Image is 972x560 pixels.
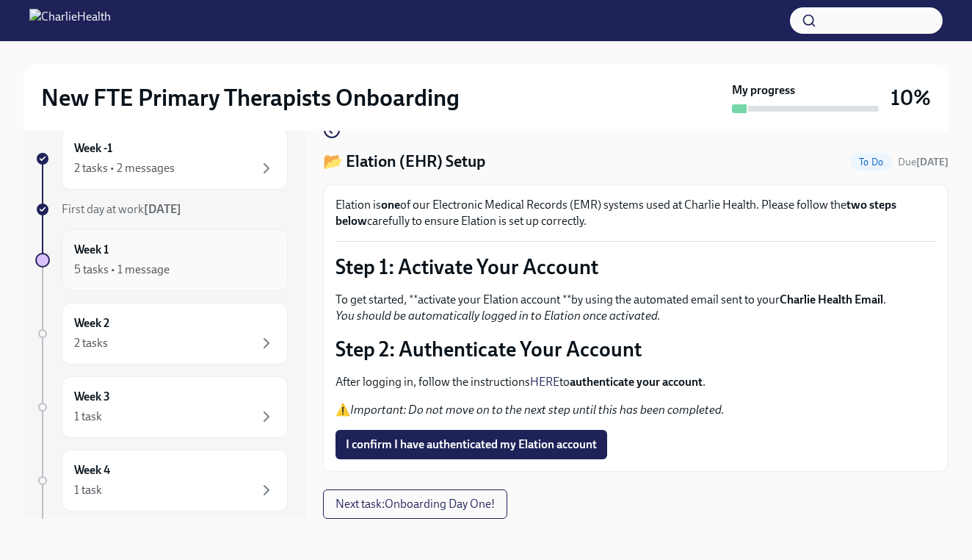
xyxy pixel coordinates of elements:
a: Week 31 task [35,376,288,438]
h6: Week 3 [74,389,110,405]
div: 1 task [74,482,102,498]
a: First day at work[DATE] [35,201,288,218]
p: Elation is of our Electronic Medical Records (EMR) systems used at Charlie Health. Please follow ... [336,197,936,229]
span: October 11th, 2025 10:00 [898,155,949,169]
p: Step 2: Authenticate Your Account [336,336,936,362]
h6: Week 2 [74,315,109,331]
p: ⚠️ [336,402,936,418]
a: Week -12 tasks • 2 messages [35,128,288,190]
strong: My progress [732,82,795,98]
h6: Week 4 [74,462,110,478]
h6: Week 1 [74,242,109,258]
div: 1 task [74,409,102,425]
span: Next task : Onboarding Day One! [336,497,495,511]
strong: Charlie Health Email [780,292,883,306]
strong: authenticate your account [570,375,703,389]
p: After logging in, follow the instructions to . [336,374,936,390]
span: I confirm I have authenticated my Elation account [346,437,597,452]
div: 2 tasks [74,335,108,351]
button: Next task:Onboarding Day One! [323,489,507,519]
button: I confirm I have authenticated my Elation account [336,430,607,459]
em: You should be automatically logged in to Elation once activated. [336,309,661,323]
div: 2 tasks • 2 messages [74,160,175,176]
strong: one [381,198,400,212]
p: Step 1: Activate Your Account [336,254,936,280]
span: To Do [850,157,892,168]
strong: [DATE] [144,202,181,216]
h3: 10% [891,85,931,111]
span: Due [898,156,949,168]
h6: Week -1 [74,140,112,157]
h4: 📂 Elation (EHR) Setup [323,151,485,173]
strong: [DATE] [916,156,949,168]
a: Week 22 tasks [35,303,288,365]
em: Important: Do not move on to the next step until this has been completed. [350,403,725,417]
div: 5 tasks • 1 message [74,262,170,278]
a: Week 41 task [35,450,288,511]
a: Week 15 tasks • 1 message [35,229,288,291]
span: First day at work [62,202,181,216]
img: CharlieHealth [29,9,111,32]
a: HERE [530,375,559,389]
h2: New FTE Primary Therapists Onboarding [41,83,460,112]
p: To get started, **activate your Elation account **by using the automated email sent to your . [336,292,936,324]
